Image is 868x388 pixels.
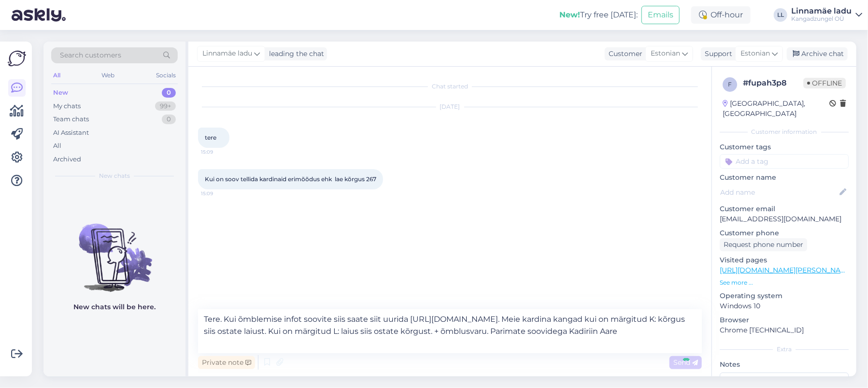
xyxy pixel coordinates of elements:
span: Linnamäe ladu [202,48,252,59]
div: Kangadzungel OÜ [791,15,852,23]
div: Customer information [720,128,849,136]
div: [DATE] [198,102,702,111]
div: Request phone number [720,238,807,251]
div: Try free [DATE]: [559,9,638,21]
div: 0 [162,115,176,124]
div: Socials [154,69,178,82]
button: Emails [641,6,680,24]
div: Archived [53,155,81,164]
div: AI Assistant [53,128,89,138]
a: Linnamäe laduKangadzungel OÜ [791,7,862,23]
div: Linnamäe ladu [791,7,852,15]
input: Add a tag [720,154,849,169]
div: All [53,141,61,151]
div: [GEOGRAPHIC_DATA], [GEOGRAPHIC_DATA] [723,99,829,119]
p: Customer tags [720,142,849,152]
p: New chats will be here. [73,302,156,312]
div: All [51,69,62,82]
p: Windows 10 [720,301,849,311]
div: Customer [605,49,642,59]
span: 15:09 [201,148,237,156]
span: f [728,81,732,88]
p: [EMAIL_ADDRESS][DOMAIN_NAME] [720,214,849,224]
span: tere [205,134,216,141]
p: Chrome [TECHNICAL_ID] [720,325,849,335]
div: Team chats [53,115,89,124]
a: [URL][DOMAIN_NAME][PERSON_NAME] [720,266,853,274]
div: leading the chat [265,49,324,59]
span: Estonian [740,48,770,59]
div: Extra [720,345,849,354]
p: Customer phone [720,228,849,238]
span: Search customers [60,50,121,60]
span: Estonian [651,48,680,59]
span: New chats [99,172,130,180]
div: 99+ [155,101,176,111]
p: Browser [720,315,849,325]
div: Off-hour [691,6,751,24]
img: Askly Logo [8,49,26,68]
p: Customer email [720,204,849,214]
div: # fupah3p8 [743,77,803,89]
div: Web [100,69,117,82]
div: Chat started [198,82,702,91]
p: Customer name [720,172,849,183]
span: Offline [803,78,846,88]
div: Archive chat [787,47,848,60]
div: Support [701,49,732,59]
input: Add name [720,187,838,198]
div: LL [774,8,787,22]
p: Visited pages [720,255,849,265]
span: 15:09 [201,190,237,197]
p: Notes [720,359,849,370]
div: New [53,88,68,98]
p: Operating system [720,291,849,301]
b: New! [559,10,580,19]
span: Kui on soov tellida kardinaid erimõõdus ehk lae kõrgus 267 [205,175,376,183]
img: No chats [43,206,185,293]
div: 0 [162,88,176,98]
p: See more ... [720,278,849,287]
div: My chats [53,101,81,111]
